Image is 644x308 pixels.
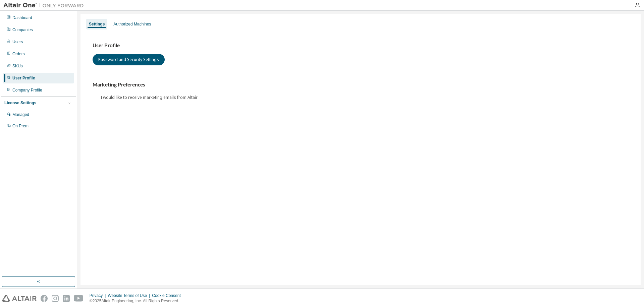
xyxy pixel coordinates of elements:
[12,63,23,69] div: SKUs
[52,295,59,302] img: instagram.svg
[12,112,29,117] div: Managed
[108,293,152,298] div: Website Terms of Use
[3,2,87,9] img: Altair One
[90,298,185,304] p: © 2025 Altair Engineering, Inc. All Rights Reserved.
[113,21,151,27] div: Authorized Machines
[12,87,42,93] div: Company Profile
[12,123,29,129] div: On Prem
[12,75,35,81] div: User Profile
[89,21,105,27] div: Settings
[12,15,32,20] div: Dashboard
[12,27,33,33] div: Companies
[12,39,23,45] div: Users
[12,51,25,57] div: Orders
[101,94,199,102] label: I would like to receive marketing emails from Altair
[63,295,70,302] img: linkedin.svg
[41,295,48,302] img: facebook.svg
[152,293,184,298] div: Cookie Consent
[93,42,629,49] h3: User Profile
[93,54,165,65] button: Password and Security Settings
[74,295,84,302] img: youtube.svg
[2,295,37,302] img: altair_logo.svg
[93,81,629,88] h3: Marketing Preferences
[4,100,36,106] div: License Settings
[90,293,108,298] div: Privacy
